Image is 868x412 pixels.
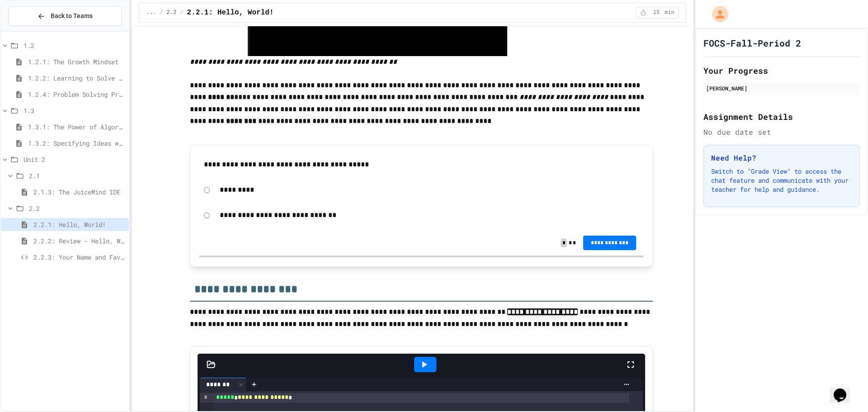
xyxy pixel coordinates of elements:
span: 2.1 [29,171,125,180]
span: Back to Teams [51,11,93,21]
span: 2.2.2: Review - Hello, World! [33,236,125,246]
h2: Your Progress [703,64,860,77]
button: Back to Teams [8,6,122,26]
span: 1.3.1: The Power of Algorithms [28,122,125,132]
p: Switch to "Grade View" to access the chat feature and communicate with your teacher for help and ... [711,167,852,194]
h3: Need Help? [711,152,852,163]
span: 1.2.1: The Growth Mindset [28,57,125,66]
span: 1.2.4: Problem Solving Practice [28,90,125,99]
span: / [160,9,163,16]
iframe: chat widget [830,376,859,403]
span: 2.2.1: Hello, World! [33,220,125,229]
span: 1.3.2: Specifying Ideas with Pseudocode [28,138,125,148]
span: 15 [649,9,664,16]
span: Unit 2 [24,155,125,164]
span: 2.2 [29,204,125,213]
div: [PERSON_NAME] [706,84,857,92]
span: 1.3 [24,106,125,115]
div: My Account [703,4,731,24]
span: 2.2.1: Hello, World! [187,7,274,18]
span: / [180,9,183,16]
h1: FOCS-Fall-Period 2 [703,37,801,49]
span: 2.2 [167,9,177,16]
span: 1.2.2: Learning to Solve Hard Problems [28,73,125,83]
span: 2.2.3: Your Name and Favorite Movie [33,252,125,262]
span: 2.1.3: The JuiceMind IDE [33,187,125,197]
div: No due date set [703,127,860,137]
span: 1.2 [24,41,125,50]
span: ... [146,9,156,16]
h2: Assignment Details [703,110,860,123]
span: min [665,9,675,16]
